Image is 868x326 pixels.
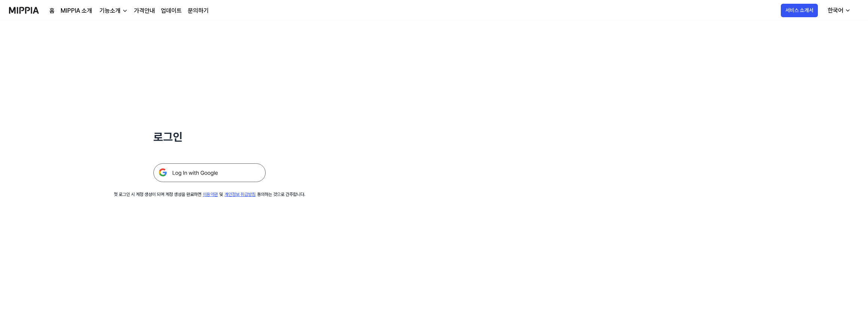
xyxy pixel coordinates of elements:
[98,6,128,15] button: 기능소개
[224,192,256,197] a: 개인정보 취급방침
[122,8,128,14] img: down
[826,6,845,15] div: 한국어
[153,163,266,182] img: 구글 로그인 버튼
[114,191,305,198] div: 첫 로그인 시 계정 생성이 되며 계정 생성을 완료하면 및 동의하는 것으로 간주합니다.
[61,6,92,15] a: MIPPIA 소개
[153,129,266,145] h1: 로그인
[98,6,122,15] div: 기능소개
[161,6,182,15] a: 업데이트
[781,4,818,17] button: 서비스 소개서
[188,6,209,15] a: 문의하기
[134,6,155,15] a: 가격안내
[822,3,855,18] button: 한국어
[203,192,218,197] a: 이용약관
[49,6,55,15] a: 홈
